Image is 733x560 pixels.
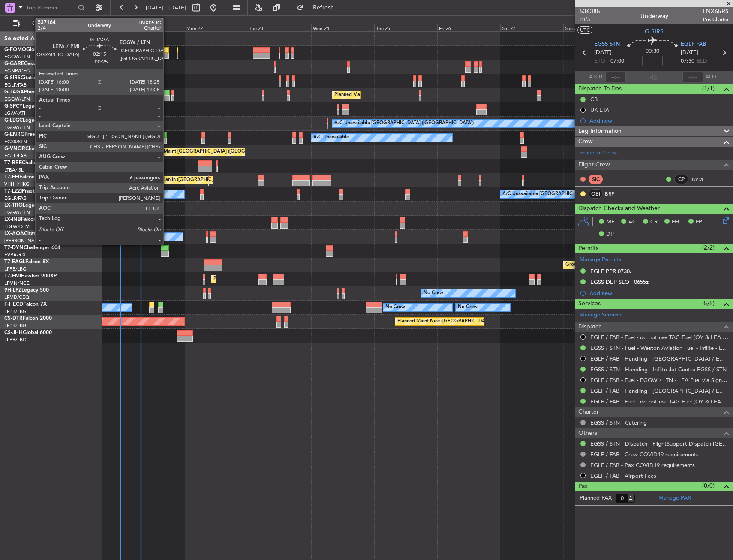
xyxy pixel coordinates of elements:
a: EGGW/LTN [4,209,30,216]
div: [DATE] [104,17,118,24]
span: G-GARE [4,61,24,66]
div: EGLF PPR 0730z [590,268,632,275]
a: EGSS / STN - Catering [590,419,647,426]
span: ATOT [589,73,603,81]
a: EVRA/RIX [4,252,26,258]
span: T7-EMI [4,274,21,279]
a: JWM [691,175,710,183]
span: G-LEGC [4,118,23,123]
span: 07:30 [681,57,694,66]
a: G-LEGCLegacy 600 [4,118,50,123]
a: EGGW/LTN [4,96,30,102]
a: LFPB/LBG [4,308,27,315]
div: Planned Maint [GEOGRAPHIC_DATA] ([GEOGRAPHIC_DATA]) [334,89,469,102]
span: CS-JHH [4,330,23,335]
span: ELDT [697,57,710,66]
span: DP [606,230,614,239]
div: A/C Unavailable [313,131,349,144]
a: F-HECDFalcon 7X [4,302,47,307]
span: AC [628,218,636,226]
div: Grounded [GEOGRAPHIC_DATA] (Al Maktoum Intl) [565,259,677,271]
a: BRP [605,190,624,198]
a: EGLF/FAB [4,82,27,88]
a: EGLF / FAB - Handling - [GEOGRAPHIC_DATA] / EGLF / FAB [590,355,729,362]
span: LX-INB [4,217,21,222]
span: CS-DTR [4,316,23,321]
a: EGSS / STN - Dispatch - FlightSupport Dispatch [GEOGRAPHIC_DATA] [590,440,729,447]
span: (2/2) [702,243,715,252]
div: A/C Unavailable [GEOGRAPHIC_DATA] ([GEOGRAPHIC_DATA]) [334,117,474,130]
span: T7-EAGL [4,259,25,265]
div: Mon 22 [185,24,248,31]
span: 9H-LPZ [4,288,21,293]
div: Sun 28 [563,24,626,31]
button: Only With Activity [9,17,93,30]
span: Dispatch [578,322,602,332]
div: Add new [589,289,729,297]
div: Underway [640,12,668,21]
a: T7-LZZIPraetor 600 [4,189,51,194]
a: EGLF / FAB - Pax COVID19 requirements [590,461,695,469]
span: G-VNOR [4,146,25,151]
span: 00:30 [646,47,659,56]
a: T7-FFIFalcon 7X [4,175,43,180]
div: Planned Maint Tianjin ([GEOGRAPHIC_DATA]) [129,174,229,187]
a: EGNR/CEG [4,68,30,74]
span: (1/1) [702,84,715,93]
a: EGLF / FAB - Fuel - do not use TAG Fuel (OY & LEA only) EGLF / FAB [590,334,729,341]
div: A/C Unavailable [GEOGRAPHIC_DATA] ([GEOGRAPHIC_DATA]) [502,188,642,201]
a: CS-DTRFalcon 2000 [4,316,52,321]
span: Crew [578,137,593,147]
span: 536385 [580,7,600,16]
span: G-SPCY [4,104,23,109]
span: FP [696,218,702,226]
span: CR [650,218,658,226]
span: LX-TRO [4,203,23,208]
div: Planned Maint Nice ([GEOGRAPHIC_DATA]) [397,315,493,328]
a: Schedule Crew [580,149,617,157]
span: Pax [578,482,588,491]
span: ALDT [705,73,719,81]
span: Permits [578,244,598,253]
a: LGAV/ATH [4,110,27,117]
span: Only With Activity [22,21,90,27]
div: Wed 24 [311,24,374,31]
button: Refresh [293,1,344,15]
a: LFMN/NCE [4,280,30,286]
label: Planned PAX [580,494,612,503]
a: LFPB/LBG [4,322,27,329]
span: EGLF FAB [681,40,706,49]
span: Charter [578,407,599,417]
div: SIC [589,175,603,184]
span: T7-FFI [4,175,19,180]
a: G-SIRSCitation Excel [4,75,54,81]
a: LX-INBFalcon 900EX EASy II [4,217,72,222]
div: No Crew [458,301,478,314]
span: ETOT [594,57,608,66]
a: EGLF / FAB - Fuel - do not use TAG Fuel (OY & LEA only) EGLF / FAB [590,398,729,405]
span: G-SIRS [4,75,21,81]
a: VHHH/HKG [4,181,30,187]
span: [DATE] - [DATE] [146,4,186,12]
span: T7-DYN [4,245,24,250]
a: CS-JHHGlobal 6000 [4,330,52,335]
a: G-GARECessna Citation XLS+ [4,61,75,66]
div: A/C Unavailable [GEOGRAPHIC_DATA] (Stansted) [113,131,222,144]
div: - - [605,175,624,183]
button: UTC [577,26,592,34]
span: G-JAGA [4,90,24,95]
a: LX-TROLegacy 650 [4,203,50,208]
span: G-ENRG [4,132,24,137]
span: Dispatch Checks and Weather [578,204,660,214]
a: EGGW/LTN [4,124,30,131]
a: G-VNORChallenger 650 [4,146,62,151]
a: LX-AOACitation Mustang [4,231,66,236]
a: LFPB/LBG [4,266,27,272]
input: Trip Number [26,1,75,14]
div: No Crew [385,301,405,314]
span: Dispatch To-Dos [578,84,622,94]
a: EGLF / FAB - Fuel - EGGW / LTN - LEA Fuel via Signature in EGGW [590,376,729,384]
a: EGLF/FAB [4,195,27,202]
input: --:-- [605,72,626,82]
a: G-ENRGPraetor 600 [4,132,53,137]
